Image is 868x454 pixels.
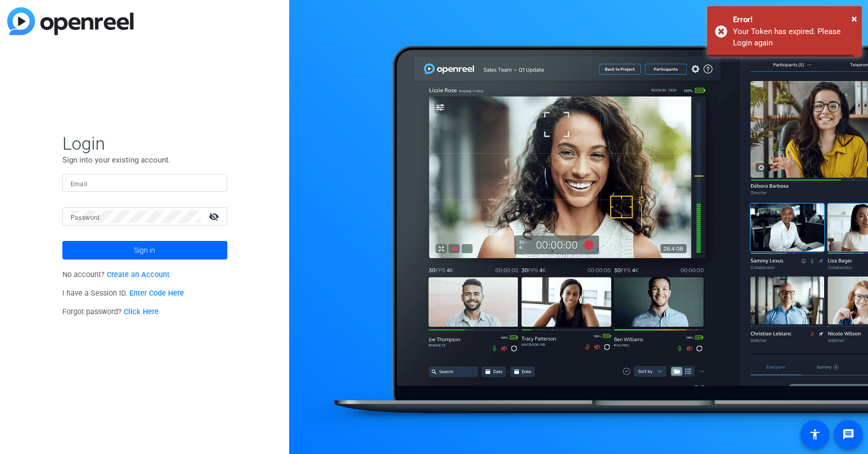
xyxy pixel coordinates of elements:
p: Sign into your existing account. [62,154,227,166]
span: Login [62,133,227,154]
div: Error! [733,14,854,26]
input: Enter Email Address [71,177,219,189]
mat-label: Password [71,214,100,221]
button: Close [852,11,857,26]
span: Sign in [134,237,155,263]
span: No account? [62,270,170,279]
a: Enter Code Here [129,289,184,298]
mat-label: Email [71,181,88,188]
span: Forgot password? [62,307,159,316]
mat-icon: accessibility [809,428,821,441]
mat-icon: visibility_off [203,209,227,224]
button: Sign in [62,241,227,260]
img: blue-gradient.svg [7,7,133,35]
a: Click Here [124,307,159,316]
span: × [852,12,857,25]
mat-icon: message [842,428,855,441]
a: Create an Account [107,270,170,279]
div: Your Token has expired. Please Login again [733,26,854,49]
span: I have a Session ID. [62,289,185,298]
